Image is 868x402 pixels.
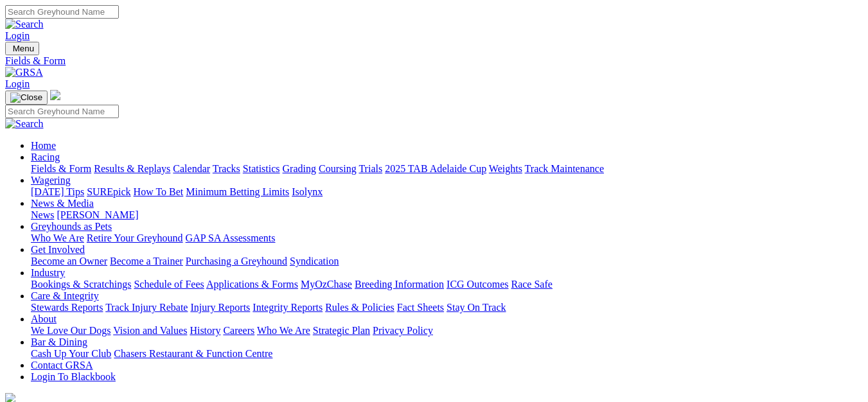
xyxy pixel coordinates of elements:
a: Who We Are [257,325,310,336]
a: We Love Our Dogs [31,325,111,336]
img: GRSA [5,67,43,78]
a: Statistics [243,163,280,174]
a: Industry [31,267,65,278]
img: Close [10,92,42,103]
a: History [190,325,220,336]
a: Grading [283,163,316,174]
button: Toggle navigation [5,91,48,105]
div: Bar & Dining [31,348,863,360]
a: Race Safe [511,279,552,290]
a: Tracks [213,163,240,174]
a: Track Maintenance [525,163,604,174]
a: Retire Your Greyhound [87,232,183,243]
span: Menu [13,44,34,53]
button: Toggle navigation [5,42,39,55]
a: GAP SA Assessments [186,232,276,243]
a: [DATE] Tips [31,186,84,197]
a: MyOzChase [301,279,352,290]
a: Strategic Plan [313,325,370,336]
a: 2025 TAB Adelaide Cup [385,163,486,174]
div: Racing [31,163,863,175]
a: About [31,313,57,324]
a: [PERSON_NAME] [57,209,138,220]
a: Injury Reports [190,302,250,313]
a: Breeding Information [355,279,444,290]
a: Results & Replays [94,163,170,174]
a: Care & Integrity [31,290,99,301]
a: Purchasing a Greyhound [186,256,287,267]
a: Fields & Form [5,55,863,67]
img: Search [5,118,44,130]
a: Racing [31,152,60,162]
a: ICG Outcomes [447,279,508,290]
a: News [31,209,54,220]
div: Greyhounds as Pets [31,232,863,244]
a: Vision and Values [113,325,187,336]
a: Minimum Betting Limits [186,186,289,197]
a: Isolynx [292,186,323,197]
a: Chasers Restaurant & Function Centre [114,348,272,359]
div: Industry [31,279,863,290]
a: Who We Are [31,232,84,243]
a: Become an Owner [31,256,107,267]
a: Coursing [319,163,357,174]
a: Login [5,30,30,41]
a: News & Media [31,198,94,209]
a: Syndication [290,256,339,267]
div: News & Media [31,209,863,221]
a: Login To Blackbook [31,371,116,382]
img: logo-grsa-white.png [50,90,60,100]
a: SUREpick [87,186,130,197]
div: Care & Integrity [31,302,863,313]
a: Track Injury Rebate [105,302,188,313]
a: Stay On Track [447,302,506,313]
a: Trials [359,163,382,174]
a: Bar & Dining [31,336,87,347]
input: Search [5,5,119,19]
img: Search [5,19,44,30]
a: Fields & Form [31,163,91,174]
a: How To Bet [134,186,184,197]
a: Rules & Policies [325,302,394,313]
a: Stewards Reports [31,302,103,313]
a: Bookings & Scratchings [31,279,131,290]
a: Wagering [31,175,71,186]
a: Become a Trainer [110,256,183,267]
a: Calendar [173,163,210,174]
a: Weights [489,163,522,174]
a: Applications & Forms [206,279,298,290]
a: Schedule of Fees [134,279,204,290]
a: Careers [223,325,254,336]
a: Fact Sheets [397,302,444,313]
a: Greyhounds as Pets [31,221,112,232]
a: Get Involved [31,244,85,255]
a: Integrity Reports [252,302,323,313]
div: About [31,325,863,336]
div: Wagering [31,186,863,198]
a: Contact GRSA [31,360,93,371]
a: Login [5,78,30,89]
a: Home [31,140,56,151]
input: Search [5,105,119,118]
a: Cash Up Your Club [31,348,111,359]
a: Privacy Policy [373,325,433,336]
div: Get Involved [31,256,863,267]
